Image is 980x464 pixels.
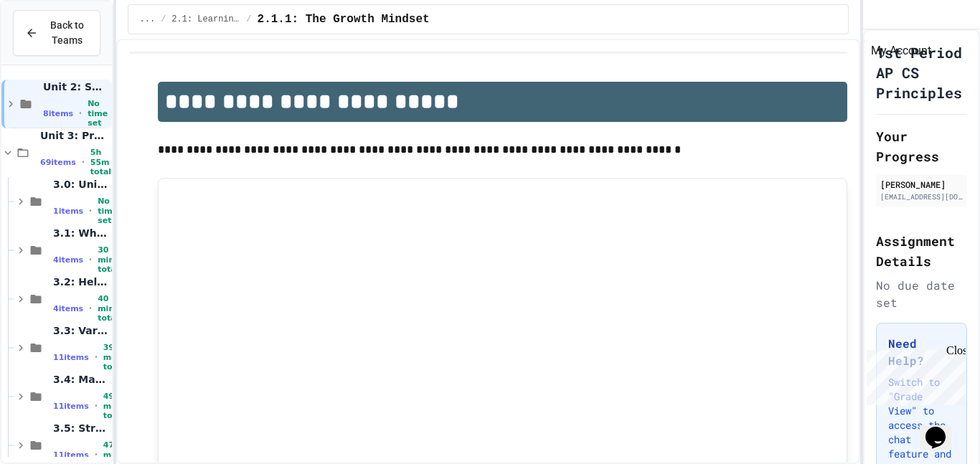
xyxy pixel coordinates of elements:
[82,156,85,168] span: •
[880,191,963,202] div: [EMAIL_ADDRESS][DOMAIN_NAME]
[53,373,109,386] span: 3.4: Mathematical Operators
[95,351,98,363] span: •
[40,158,76,167] span: 69 items
[258,11,430,28] span: 2.1.1: The Growth Mindset
[98,245,118,274] span: 30 min total
[53,227,109,240] span: 3.1: What is Code?
[53,304,83,313] span: 4 items
[876,277,967,311] div: No due date set
[876,231,967,271] h2: Assignment Details
[871,42,931,60] div: My Account
[89,303,92,314] span: •
[53,353,89,362] span: 11 items
[246,14,251,25] span: /
[53,402,89,411] span: 11 items
[89,254,92,265] span: •
[98,294,118,323] span: 40 min total
[79,108,82,119] span: •
[88,99,108,128] span: No time set
[40,129,109,142] span: Unit 3: Programming with Python
[98,197,118,225] span: No time set
[95,449,98,460] span: •
[161,14,166,25] span: /
[53,422,109,435] span: 3.5: String Operators
[53,178,109,191] span: 3.0: Unit Overview
[53,324,109,337] span: 3.3: Variables and Data Types
[53,207,83,216] span: 1 items
[43,80,109,93] span: Unit 2: Solving Problems in Computer Science
[880,178,963,191] div: [PERSON_NAME]
[140,14,156,25] span: ...
[95,400,98,412] span: •
[6,6,99,91] div: Chat with us now!Close
[171,14,240,25] span: 2.1: Learning to Solve Hard Problems
[43,109,73,118] span: 8 items
[47,18,88,48] span: Back to Teams
[920,407,966,450] iframe: chat widget
[103,343,124,371] span: 39 min total
[103,392,124,420] span: 49 min total
[53,275,109,288] span: 3.2: Hello, World!
[13,10,100,56] button: Back to Teams
[876,42,967,103] h1: 1st Period AP CS Principles
[89,205,92,217] span: •
[861,344,966,405] iframe: chat widget
[53,450,89,460] span: 11 items
[888,335,955,369] h3: Need Help?
[876,126,967,166] h2: Your Progress
[53,255,83,265] span: 4 items
[90,148,111,176] span: 5h 55m total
